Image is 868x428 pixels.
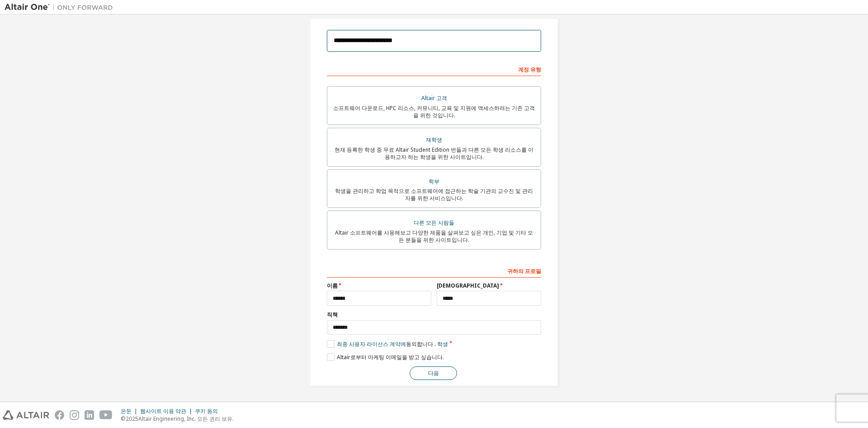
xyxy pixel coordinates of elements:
font: 쿠키 동의 [195,407,218,415]
font: 최종 사용자 라이선스 계약에 [337,340,406,348]
font: 다른 모든 사람들 [414,219,454,226]
font: Altair Engineering, Inc. 모든 권리 보유. [138,415,234,423]
button: 다음 [410,366,457,380]
font: 학부 [429,178,439,185]
font: 학생을 관리하고 학업 목적으로 소프트웨어에 접근하는 학술 기관의 교수진 및 관리자를 위한 서비스입니다. [335,187,533,202]
font: 이름 [327,282,338,289]
font: 다음 [428,369,439,377]
font: 학생 [437,340,448,348]
font: 현재 등록한 학생 중 무료 Altair Student Edition 번들과 다른 모든 학생 리소스를 이용하고자 하는 학생을 위한 사이트입니다. [335,146,533,161]
font: 웹사이트 이용 약관 [140,407,186,415]
font: Altair로부터 마케팅 이메일을 받고 싶습니다. [337,353,444,361]
font: 동의합니다 . [406,340,436,348]
font: © [121,415,126,423]
img: facebook.svg [55,410,64,420]
font: 계정 유형 [518,66,541,73]
font: Altair 소프트웨어를 사용해보고 다양한 제품을 살펴보고 싶은 개인, 기업 및 기타 모든 분들을 위한 사이트입니다. [335,229,533,244]
font: 귀하의 프로필 [507,267,541,275]
img: altair_logo.svg [3,410,49,420]
font: Altair 고객 [421,94,447,102]
img: 알타이르 원 [5,3,118,12]
img: instagram.svg [70,410,79,420]
img: youtube.svg [99,410,113,420]
font: 직책 [327,311,338,318]
font: 재학생 [426,136,442,144]
img: linkedin.svg [85,410,94,420]
font: [DEMOGRAPHIC_DATA] [437,282,499,289]
font: 은둔 [121,407,132,415]
font: 소프트웨어 다운로드, HPC 리소스, 커뮤니티, 교육 및 지원에 액세스하려는 기존 고객을 위한 것입니다. [333,104,535,119]
font: 2025 [126,415,138,423]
